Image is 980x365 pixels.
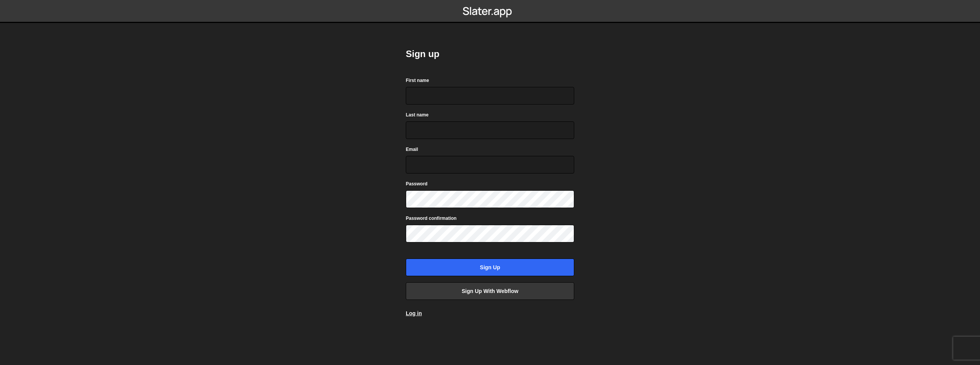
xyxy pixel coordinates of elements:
[406,146,418,153] label: Email
[406,282,574,300] a: Sign up with Webflow
[406,77,429,84] label: First name
[406,180,428,188] label: Password
[406,48,574,60] h2: Sign up
[406,259,574,276] input: Sign up
[406,214,457,222] label: Password confirmation
[406,310,422,316] a: Log in
[406,111,428,119] label: Last name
